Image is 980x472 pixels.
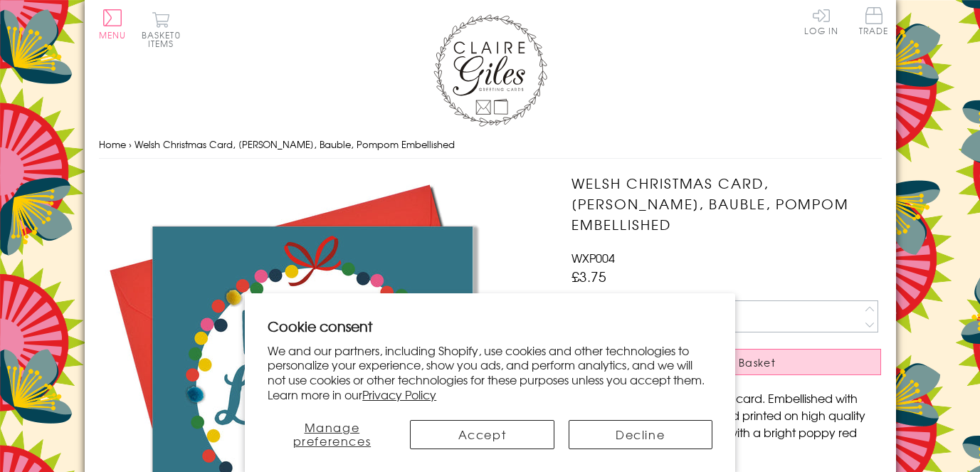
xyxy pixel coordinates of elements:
[268,420,396,449] button: Manage preferences
[148,28,181,50] span: 0 items
[268,316,712,336] h2: Cookie consent
[129,137,132,151] span: ›
[859,7,889,38] a: Trade
[571,173,881,234] h1: Welsh Christmas Card, [PERSON_NAME], Bauble, Pompom Embellished
[362,386,436,403] a: Privacy Policy
[433,14,547,127] img: Claire Giles Greetings Cards
[695,355,776,369] span: Add to Basket
[569,420,712,449] button: Decline
[99,137,126,151] a: Home
[859,7,889,35] span: Trade
[571,266,606,286] span: £3.75
[571,249,615,266] span: WXP004
[293,419,372,449] span: Manage preferences
[268,343,712,402] p: We and our partners, including Shopify, use cookies and other technologies to personalize your ex...
[410,420,554,449] button: Accept
[135,137,455,151] span: Welsh Christmas Card, [PERSON_NAME], Bauble, Pompom Embellished
[99,28,127,41] span: Menu
[99,130,882,159] nav: breadcrumbs
[804,7,838,35] a: Log In
[142,11,181,48] button: Basket0 items
[99,9,127,39] button: Menu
